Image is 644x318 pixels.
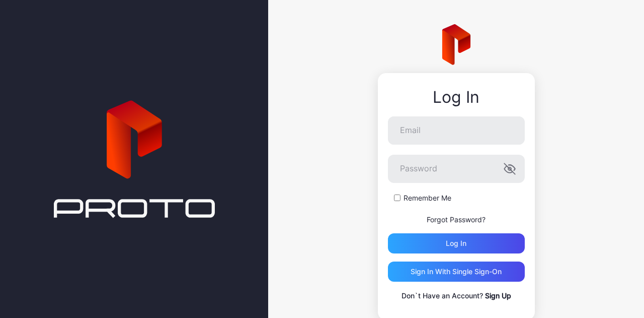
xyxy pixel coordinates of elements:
input: Email [388,116,525,145]
input: Password [388,155,525,183]
div: Log in [446,239,466,247]
div: Log In [388,88,525,106]
a: Sign Up [485,291,511,300]
div: Sign in With Single Sign-On [411,268,502,276]
label: Remember Me [404,193,451,203]
a: Forgot Password? [427,215,486,224]
p: Don`t Have an Account? [388,290,525,302]
button: Log in [388,233,525,253]
button: Password [504,163,516,175]
button: Sign in With Single Sign-On [388,262,525,282]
